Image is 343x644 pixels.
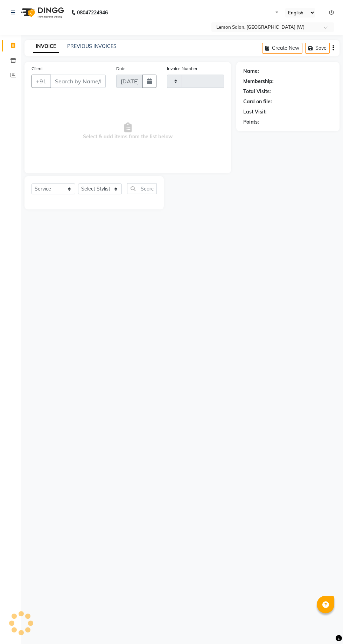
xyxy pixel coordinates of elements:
[31,65,43,72] label: Client
[262,43,302,54] button: Create New
[33,40,59,53] a: INVOICE
[243,68,259,75] div: Name:
[31,96,224,166] span: Select & add items from the list below
[116,65,126,72] label: Date
[50,75,106,88] input: Search by Name/Mobile/Email/Code
[127,183,157,194] input: Search or Scan
[243,78,274,85] div: Membership:
[31,75,51,88] button: +91
[305,43,330,54] button: Save
[167,65,197,72] label: Invoice Number
[243,88,271,95] div: Total Visits:
[243,98,272,105] div: Card on file:
[243,118,259,126] div: Points:
[67,43,117,49] a: PREVIOUS INVOICES
[243,108,267,116] div: Last Visit:
[77,3,108,22] b: 08047224946
[18,3,66,22] img: logo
